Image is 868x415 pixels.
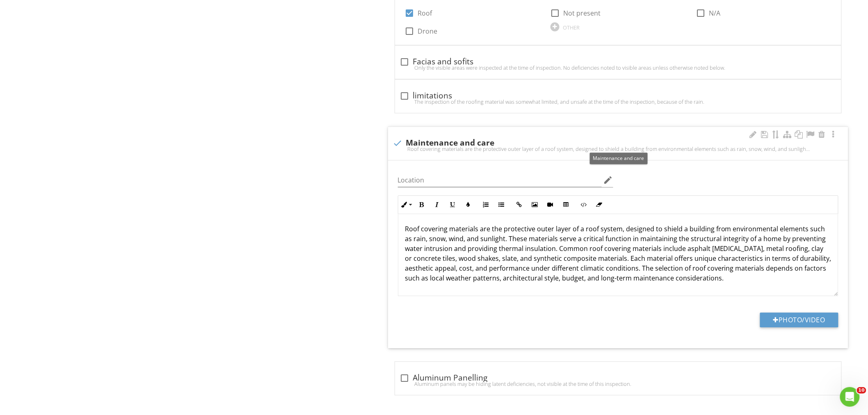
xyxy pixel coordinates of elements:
[512,197,527,212] button: Insert Link (Ctrl+K)
[857,387,866,394] span: 10
[558,197,574,212] button: Insert Table
[603,175,613,185] i: edit
[543,197,558,212] button: Insert Video
[709,9,720,17] label: N/A
[576,197,592,212] button: Code View
[494,197,509,212] button: Unordered List
[593,155,644,162] span: Maintenance and care
[418,27,438,35] label: Drone
[840,387,860,407] iframe: Intercom live chat
[527,197,543,212] button: Insert Image (Ctrl+P)
[564,9,601,17] label: Not present
[445,197,461,212] button: Underline (Ctrl+U)
[760,312,838,327] button: Photo/Video
[405,224,831,283] p: Roof covering materials are the protective outer layer of a roof system, designed to shield a bui...
[592,197,607,212] button: Clear Formatting
[398,173,602,187] input: Location
[563,24,580,31] div: OTHER
[461,197,476,212] button: Colors
[478,197,494,212] button: Ordered List
[398,197,414,212] button: Inline Style
[393,146,843,152] div: Roof covering materials are the protective outer layer of a roof system, designed to shield a bui...
[400,98,836,105] div: The inspection of the roofing material was somewhat limited, and unsafe at the time of the inspec...
[418,9,432,17] label: Roof
[400,64,836,71] div: Only the visible areas were inspected at the time of inspection. No deficiencies noted to visible...
[400,381,836,387] div: Aluminum panels may be hiding latent deficiencies, not visible at the time of this inspection.
[429,197,445,212] button: Italic (Ctrl+I)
